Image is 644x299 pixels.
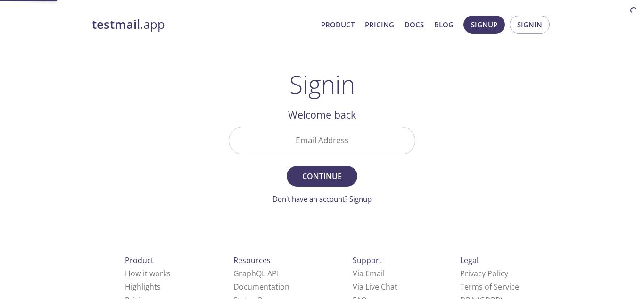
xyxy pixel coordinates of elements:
[233,268,279,279] a: GraphQL API
[125,282,161,292] a: Highlights
[297,170,347,183] span: Continue
[272,194,372,204] a: Don't have an account? Signup
[460,255,479,265] span: Legal
[353,268,385,279] a: Via Email
[92,17,314,33] a: testmail.app
[434,18,454,31] a: Blog
[125,255,154,265] span: Product
[287,166,357,187] button: Continue
[229,107,415,123] h2: Welcome back
[471,18,497,31] span: Signup
[460,282,519,292] a: Terms of Service
[233,282,289,292] a: Documentation
[321,18,355,31] a: Product
[517,18,542,31] span: Signin
[92,16,140,33] strong: testmail
[365,18,394,31] a: Pricing
[510,16,550,34] button: Signin
[353,255,382,265] span: Support
[353,282,397,292] a: Via Live Chat
[405,18,424,31] a: Docs
[289,70,355,98] h1: Signin
[125,268,171,279] a: How it works
[460,268,508,279] a: Privacy Policy
[463,16,505,34] button: Signup
[233,255,271,265] span: Resources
